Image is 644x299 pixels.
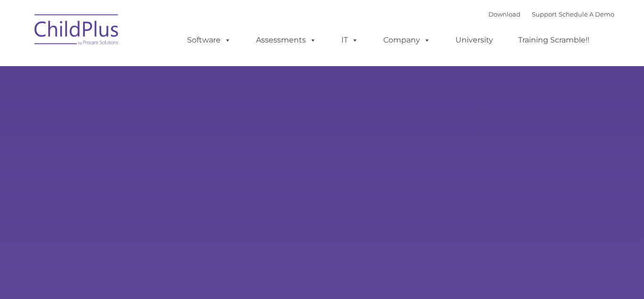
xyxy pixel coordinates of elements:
font: | [488,10,614,18]
a: Software [178,31,240,50]
a: Schedule A Demo [559,10,614,18]
a: Download [488,10,520,18]
a: Support [532,10,557,18]
img: ChildPlus by Procare Solutions [30,8,124,55]
a: University [446,31,503,50]
a: Assessments [247,31,326,50]
a: Training Scramble!! [509,31,599,50]
a: IT [332,31,368,50]
a: Company [374,31,440,50]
